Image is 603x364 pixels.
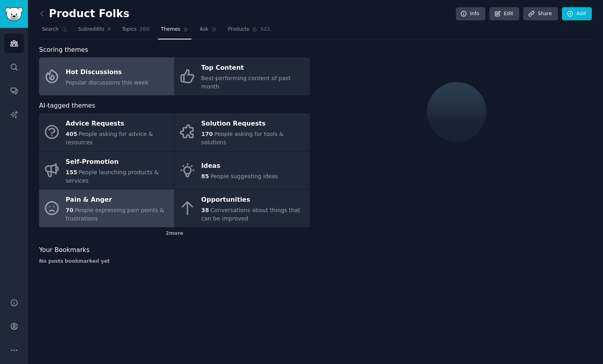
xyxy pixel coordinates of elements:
[39,45,88,55] span: Scoring themes
[119,23,152,39] a: Topics200
[39,8,129,20] h2: Product Folks
[201,194,306,207] div: Opportunities
[5,7,23,21] img: GummySearch logo
[161,26,180,33] span: Themes
[489,7,519,21] a: Edit
[39,245,90,255] span: Your Bookmarks
[175,113,310,151] a: Solution Requests170People asking for tools & solutions
[210,173,278,179] span: People suggesting ideas
[66,131,153,146] span: People asking for advice & resources
[201,75,291,90] span: Best-performing content of past month
[66,169,159,184] span: People launching products & services
[562,7,592,21] a: Add
[200,26,209,33] span: Ask
[66,207,73,213] span: 70
[201,173,209,179] span: 85
[201,131,284,146] span: People asking for tools & solutions
[39,189,174,227] a: Pain & Anger70People expressing pain points & frustrations
[75,23,113,39] a: Subreddits9
[39,227,310,240] div: 2 more
[201,207,300,222] span: Conversations about things that can be improved
[39,57,174,95] a: Hot DiscussionsPopular discussions this week
[78,26,104,33] span: Subreddits
[39,258,310,265] div: No posts bookmarked yet
[197,23,220,39] a: Ask
[175,152,310,189] a: Ideas85People suggesting ideas
[107,26,111,33] span: 9
[201,160,278,173] div: Ideas
[66,118,170,130] div: Advice Requests
[260,26,271,33] span: 521
[66,155,170,168] div: Self-Promotion
[225,23,273,39] a: Products521
[39,23,70,39] a: Search
[39,101,95,111] span: AI-tagged themes
[122,26,136,33] span: Topics
[456,7,485,21] a: Info
[201,131,213,137] span: 170
[42,26,59,33] span: Search
[201,207,209,213] span: 38
[201,118,306,130] div: Solution Requests
[66,207,164,222] span: People expressing pain points & frustrations
[175,189,310,227] a: Opportunities38Conversations about things that can be improved
[39,152,174,189] a: Self-Promotion155People launching products & services
[66,79,149,86] span: Popular discussions this week
[39,113,174,151] a: Advice Requests405People asking for advice & resources
[175,57,310,95] a: Top ContentBest-performing content of past month
[66,66,149,79] div: Hot Discussions
[201,62,306,75] div: Top Content
[66,194,170,207] div: Pain & Anger
[66,131,77,137] span: 405
[523,7,558,21] a: Share
[228,26,249,33] span: Products
[66,169,77,175] span: 155
[158,23,191,39] a: Themes
[140,26,150,33] span: 200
